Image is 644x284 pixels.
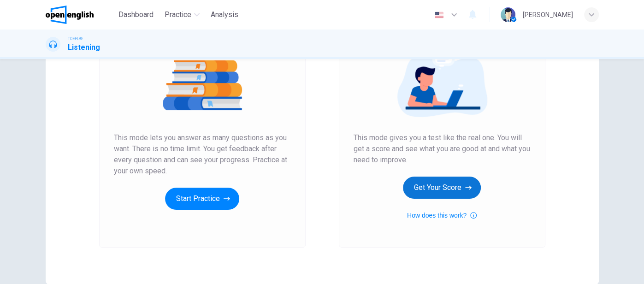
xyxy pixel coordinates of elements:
span: Practice [165,9,191,20]
button: How does this work? [407,210,477,221]
span: Analysis [211,9,238,20]
button: Analysis [207,6,242,23]
button: Dashboard [115,6,157,23]
span: This mode lets you answer as many questions as you want. There is no time limit. You get feedback... [114,132,291,177]
img: OpenEnglish logo [46,6,94,24]
span: TOEFL® [68,35,83,42]
img: en [433,12,445,18]
div: [PERSON_NAME] [523,9,573,20]
h1: Listening [68,42,100,53]
img: Profile picture [501,7,515,22]
a: OpenEnglish logo [46,6,115,24]
span: Dashboard [118,9,154,20]
span: This mode gives you a test like the real one. You will get a score and see what you are good at a... [354,132,531,166]
button: Get Your Score [403,177,481,199]
button: Start Practice [165,188,239,210]
button: Practice [161,6,203,23]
